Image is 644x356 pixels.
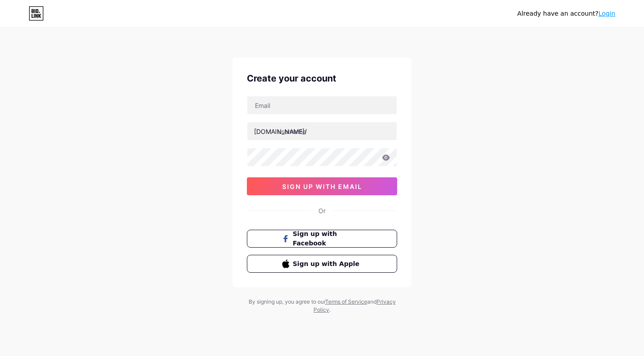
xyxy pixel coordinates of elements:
div: Already have an account? [517,9,615,18]
div: Create your account [247,72,397,85]
span: Sign up with Facebook [293,229,362,248]
input: Email [247,96,397,114]
button: Sign up with Facebook [247,230,397,248]
button: sign up with email [247,177,397,195]
span: Sign up with Apple [293,259,362,269]
div: [DOMAIN_NAME]/ [254,127,307,136]
span: sign up with email [282,183,362,190]
a: Login [598,10,615,17]
a: Terms of Service [325,298,367,305]
button: Sign up with Apple [247,255,397,273]
input: username [247,122,397,140]
div: By signing up, you agree to our and . [246,298,398,314]
div: Or [318,206,326,215]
